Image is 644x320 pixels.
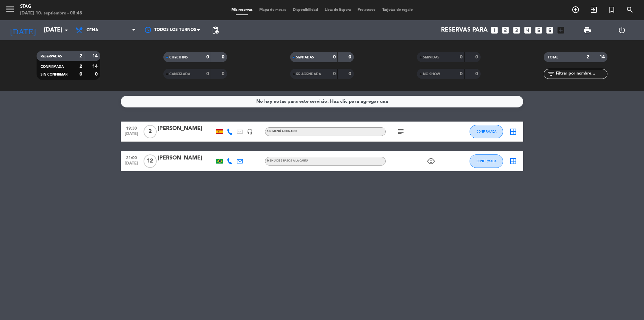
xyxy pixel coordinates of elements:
[618,26,626,34] i: power_settings_new
[460,55,463,59] strong: 0
[206,72,209,76] strong: 0
[534,26,543,35] i: looks_5
[333,55,336,59] strong: 0
[523,26,532,35] i: looks_4
[87,28,98,33] span: Cena
[41,73,67,76] span: SIN CONFIRMAR
[379,8,416,12] span: Tarjetas de regalo
[211,26,219,34] span: pending_actions
[95,72,99,77] strong: 0
[545,26,554,35] i: looks_6
[206,55,209,59] strong: 0
[572,6,580,14] i: add_circle_outline
[228,8,256,12] span: Mis reservas
[477,159,496,163] span: CONFIRMADA
[604,20,639,40] div: LOG OUT
[587,55,589,59] strong: 2
[626,6,634,14] i: search
[501,26,510,35] i: looks_two
[348,55,353,59] strong: 0
[296,73,321,76] span: RE AGENDADA
[556,26,565,35] i: add_box
[79,72,82,77] strong: 0
[321,8,354,12] span: Lista de Espera
[509,128,517,136] i: border_all
[477,130,496,133] span: CONFIRMADA
[5,4,15,16] button: menu
[441,27,488,34] span: Reservas para
[555,70,607,78] input: Filtrar por nombre...
[470,154,503,168] button: CONFIRMADA
[267,130,297,133] span: Sin menú asignado
[512,26,521,35] i: looks_3
[79,54,82,58] strong: 2
[123,153,140,161] span: 21:00
[427,157,435,165] i: child_care
[222,72,226,76] strong: 0
[92,54,99,58] strong: 14
[79,64,82,69] strong: 2
[123,132,140,139] span: [DATE]
[247,129,253,135] i: headset_mic
[296,56,314,59] span: SENTADAS
[144,125,157,138] span: 2
[62,26,70,34] i: arrow_drop_down
[123,161,140,169] span: [DATE]
[423,56,439,59] span: SERVIDAS
[333,72,336,76] strong: 0
[547,70,555,78] i: filter_list
[92,64,99,69] strong: 14
[583,26,591,34] span: print
[5,23,41,38] i: [DATE]
[608,6,616,14] i: turned_in_not
[20,3,82,10] div: STAG
[158,154,215,163] div: [PERSON_NAME]
[256,8,289,12] span: Mapa de mesas
[397,128,405,136] i: subject
[41,55,62,58] span: RESERVADAS
[348,72,353,76] strong: 0
[256,98,388,105] div: No hay notas para este servicio. Haz clic para agregar una
[267,159,308,162] span: Menú de 3 pasos a la Carta
[590,6,598,14] i: exit_to_app
[475,55,479,59] strong: 0
[470,125,503,138] button: CONFIRMADA
[509,157,517,165] i: border_all
[423,73,440,76] span: NO SHOW
[144,154,157,168] span: 12
[41,65,64,68] span: CONFIRMADA
[354,8,379,12] span: Pre-acceso
[289,8,321,12] span: Disponibilidad
[169,73,190,76] span: CANCELADA
[548,56,558,59] span: TOTAL
[460,72,463,76] strong: 0
[169,56,188,59] span: CHECK INS
[5,4,15,14] i: menu
[20,10,82,17] div: [DATE] 10. septiembre - 08:48
[490,26,499,35] i: looks_one
[599,55,606,59] strong: 14
[222,55,226,59] strong: 0
[158,124,215,133] div: [PERSON_NAME]
[123,124,140,132] span: 19:30
[475,72,479,76] strong: 0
